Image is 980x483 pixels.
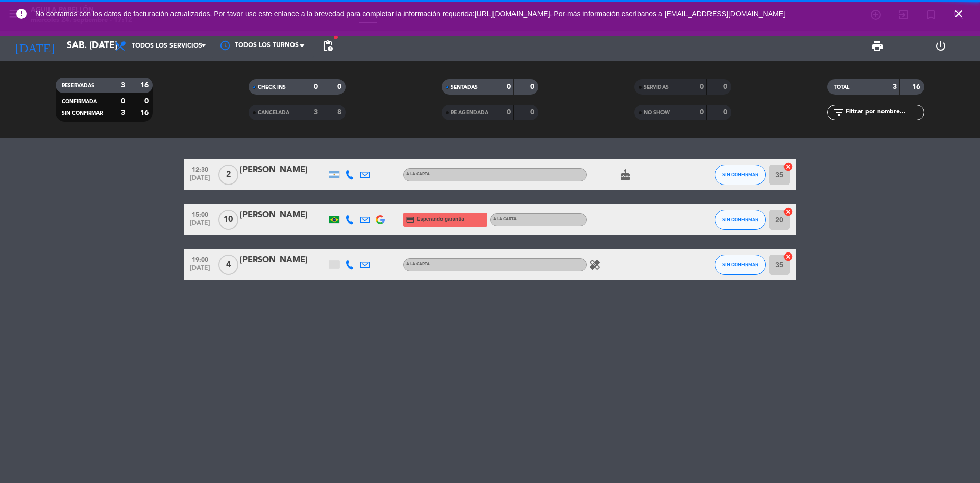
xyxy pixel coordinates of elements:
span: 10 [218,210,238,230]
span: 12:30 [187,163,213,175]
i: close [952,8,965,20]
span: No contamos con los datos de facturación actualizados. Por favor use este enlance a la brevedad p... [35,10,786,18]
div: [PERSON_NAME] [240,254,327,267]
span: 15:00 [187,208,213,220]
div: [PERSON_NAME] [240,209,327,222]
strong: 0 [507,109,511,116]
strong: 16 [140,109,151,117]
span: CHECK INS [258,85,286,90]
strong: 3 [121,82,125,89]
span: [DATE] [187,175,213,187]
span: A LA CARTA [493,217,517,221]
strong: 3 [121,109,125,117]
i: cancel [783,206,793,217]
span: Todos los servicios [132,42,202,50]
strong: 3 [314,109,318,116]
span: SIN CONFIRMAR [722,217,758,222]
strong: 0 [723,83,729,90]
span: TOTAL [834,85,849,90]
i: cancel [783,162,793,172]
i: cake [619,169,631,181]
strong: 3 [893,83,897,90]
span: NO SHOW [644,110,670,116]
strong: 16 [140,82,151,89]
button: SIN CONFIRMAR [715,165,766,185]
span: pending_actions [322,40,334,52]
i: power_settings_new [935,40,947,52]
span: RESERVADAS [62,83,94,88]
i: filter_list [832,106,845,119]
strong: 0 [144,98,151,105]
span: SENTADAS [451,85,478,90]
strong: 0 [507,83,511,90]
strong: 0 [530,109,536,116]
i: cancel [783,251,793,262]
button: SIN CONFIRMAR [715,255,766,275]
a: [URL][DOMAIN_NAME] [475,10,550,18]
img: google-logo.png [376,215,385,224]
span: [DATE] [187,265,213,277]
strong: 8 [337,109,344,116]
span: 19:00 [187,253,213,265]
i: credit_card [406,215,415,224]
strong: 0 [337,83,344,90]
span: fiber_manual_record [333,34,339,40]
i: healing [589,259,601,271]
span: 4 [218,255,238,275]
span: 2 [218,165,238,185]
strong: 16 [912,83,922,90]
span: SERVIDAS [644,85,669,90]
span: [DATE] [187,220,213,232]
i: error [15,8,28,20]
i: [DATE] [8,35,62,57]
span: A LA CARTA [406,262,430,266]
input: Filtrar por nombre... [845,107,924,118]
strong: 0 [723,109,729,116]
i: arrow_drop_down [95,40,107,52]
span: SIN CONFIRMAR [722,172,758,177]
strong: 0 [700,83,704,90]
strong: 0 [121,98,125,105]
strong: 0 [314,83,318,90]
span: SIN CONFIRMAR [722,262,758,267]
span: SIN CONFIRMAR [62,111,103,116]
span: A LA CARTA [406,172,430,176]
span: print [871,40,884,52]
span: Esperando garantía [417,215,464,223]
strong: 0 [700,109,704,116]
div: LOG OUT [909,31,972,61]
div: [PERSON_NAME] [240,164,327,177]
span: CONFIRMADA [62,99,97,104]
button: SIN CONFIRMAR [715,210,766,230]
strong: 0 [530,83,536,90]
span: RE AGENDADA [451,110,488,116]
span: CANCELADA [258,110,289,116]
a: . Por más información escríbanos a [EMAIL_ADDRESS][DOMAIN_NAME] [550,10,786,18]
